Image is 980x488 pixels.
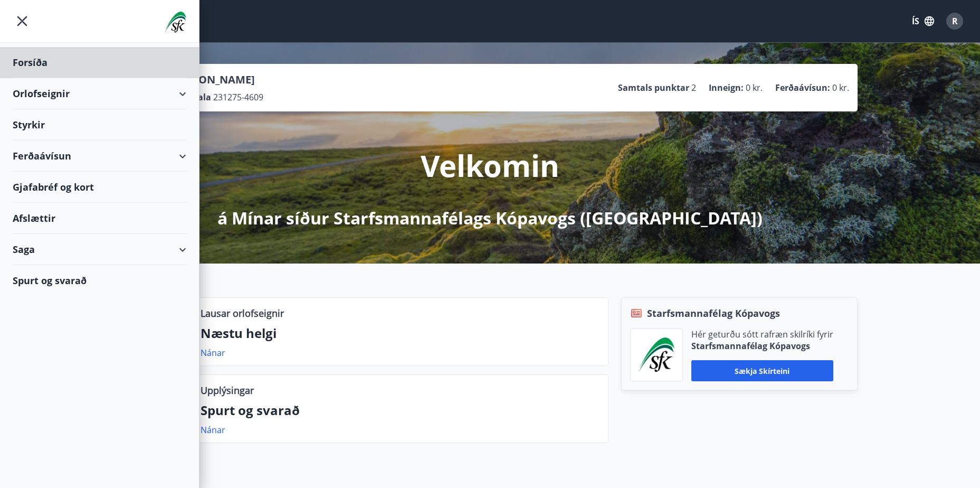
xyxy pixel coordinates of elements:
span: R [952,15,958,27]
p: Hér geturðu sótt rafræn skilríki fyrir [691,329,833,340]
div: Saga [13,234,186,265]
span: 0 kr. [746,82,763,93]
div: Orlofseignir [13,78,186,109]
p: Spurt og svarað [201,401,600,419]
p: Inneign : [709,82,744,93]
button: menu [13,12,32,31]
div: Gjafabréf og kort [13,172,186,203]
p: Velkomin [421,145,559,185]
p: Starfsmannafélag Kópavogs [691,340,833,352]
p: á Mínar síður Starfsmannafélags Kópavogs ([GEOGRAPHIC_DATA]) [217,207,763,230]
p: Næstu helgi [201,324,600,342]
div: Forsíða [13,47,186,78]
p: Samtals punktar [618,82,689,93]
p: [PERSON_NAME] [169,72,263,87]
button: Sækja skírteini [691,360,833,381]
a: Nánar [201,424,225,436]
img: union_logo [165,12,186,33]
div: Afslættir [13,203,186,234]
div: Spurt og svarað [13,265,186,296]
button: ÍS [906,12,940,31]
span: Starfsmannafélag Kópavogs [647,306,780,320]
span: 0 kr. [832,82,849,93]
a: Nánar [201,347,225,359]
p: Ferðaávísun : [775,82,830,93]
div: Styrkir [13,109,186,140]
p: Upplýsingar [201,383,254,397]
span: 2 [691,82,696,93]
img: x5MjQkxwhnYn6YREZUTEa9Q4KsBUeQdWGts9Dj4O.png [639,337,674,372]
p: Lausar orlofseignir [201,306,284,320]
span: 231275-4609 [213,91,263,103]
div: Ferðaávísun [13,140,186,172]
button: R [942,8,967,34]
